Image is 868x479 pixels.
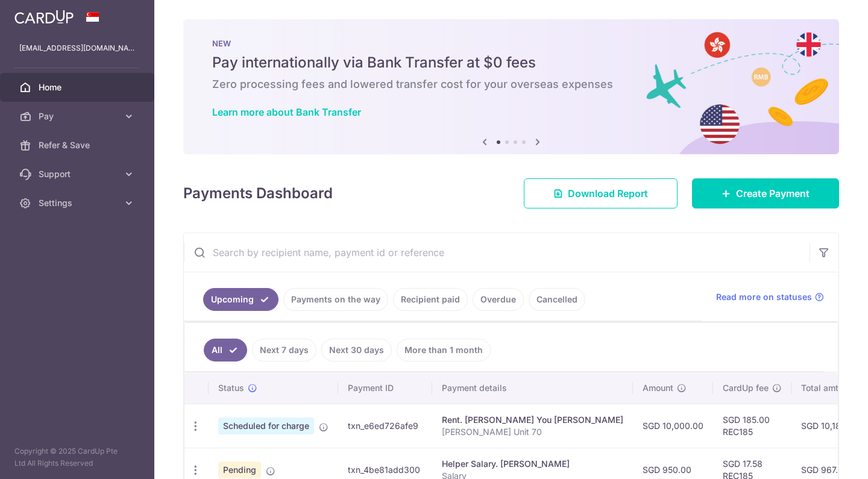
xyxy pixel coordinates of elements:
[39,197,118,209] span: Settings
[39,168,118,180] span: Support
[218,418,314,434] span: Scheduled for charge
[39,81,118,93] span: Home
[692,178,839,208] a: Create Payment
[397,339,491,362] a: More than 1 month
[442,458,623,470] div: Helper Salary. [PERSON_NAME]
[723,382,769,394] span: CardUp fee
[338,404,432,448] td: txn_e6ed726afe9
[283,288,388,311] a: Payments on the way
[19,42,135,54] p: [EMAIL_ADDRESS][DOMAIN_NAME]
[321,339,392,362] a: Next 30 days
[442,426,623,438] p: [PERSON_NAME] Unit 70
[204,339,247,362] a: All
[184,233,810,272] input: Search by recipient name, payment id or reference
[801,382,841,394] span: Total amt.
[212,106,361,118] a: Learn more about Bank Transfer
[716,291,824,303] a: Read more on statuses
[393,288,468,311] a: Recipient paid
[338,372,432,404] th: Payment ID
[633,404,713,448] td: SGD 10,000.00
[183,19,839,154] img: Bank transfer banner
[643,382,673,394] span: Amount
[212,39,810,48] p: NEW
[203,288,278,311] a: Upcoming
[442,414,623,426] div: Rent. [PERSON_NAME] You [PERSON_NAME]
[39,139,118,151] span: Refer & Save
[14,10,74,24] img: CardUp
[183,183,333,204] h4: Payments Dashboard
[212,53,810,72] h5: Pay internationally via Bank Transfer at $0 fees
[529,288,585,311] a: Cancelled
[713,404,791,448] td: SGD 185.00 REC185
[218,382,244,394] span: Status
[568,186,648,201] span: Download Report
[39,110,118,122] span: Pay
[524,178,678,208] a: Download Report
[736,186,810,201] span: Create Payment
[252,339,316,362] a: Next 7 days
[218,462,261,478] span: Pending
[473,288,524,311] a: Overdue
[212,77,810,92] h6: Zero processing fees and lowered transfer cost for your overseas expenses
[716,291,812,303] span: Read more on statuses
[432,372,633,404] th: Payment details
